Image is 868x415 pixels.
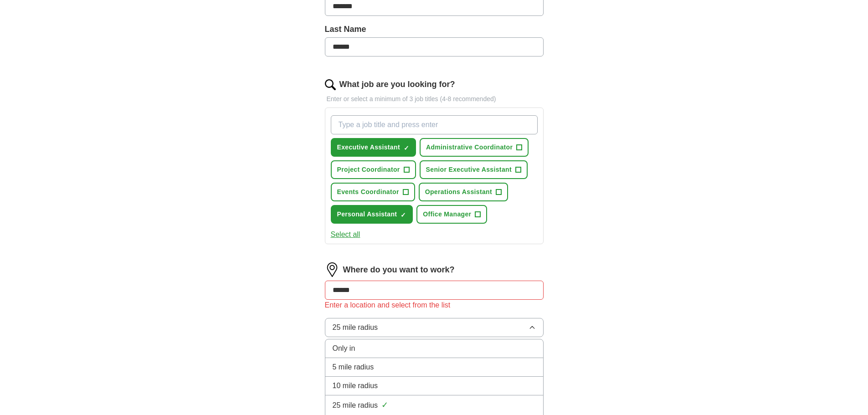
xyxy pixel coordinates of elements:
span: ✓ [401,211,406,219]
button: Personal Assistant✓ [331,205,413,224]
span: Only in [333,343,355,354]
button: Administrative Coordinator [420,138,529,157]
span: 5 mile radius [333,362,374,373]
button: Project Coordinator [331,160,416,179]
span: Operations Assistant [425,187,492,197]
input: Type a job title and press enter [331,115,538,134]
p: Enter or select a minimum of 3 job titles (4-8 recommended) [325,94,544,104]
button: Senior Executive Assistant [420,160,528,179]
span: Events Coordinator [337,187,399,197]
span: ✓ [381,399,388,411]
span: Office Manager [423,210,471,219]
span: Administrative Coordinator [426,143,513,152]
img: search.png [325,79,336,90]
button: Events Coordinator [331,183,415,201]
span: Personal Assistant [337,210,397,219]
span: 10 mile radius [333,380,378,391]
button: 25 mile radius [325,318,544,337]
span: 25 mile radius [333,400,378,411]
button: Executive Assistant✓ [331,138,416,157]
div: Enter a location and select from the list [325,300,544,311]
span: ✓ [404,144,409,152]
label: Last Name [325,23,544,36]
span: Senior Executive Assistant [426,165,512,174]
button: Select all [331,229,360,240]
span: Project Coordinator [337,165,400,174]
label: Where do you want to work? [343,264,455,276]
img: location.png [325,262,339,277]
button: Office Manager [416,205,487,224]
label: What job are you looking for? [339,78,455,91]
button: Operations Assistant [419,183,508,201]
span: Executive Assistant [337,143,400,152]
span: 25 mile radius [333,322,378,333]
